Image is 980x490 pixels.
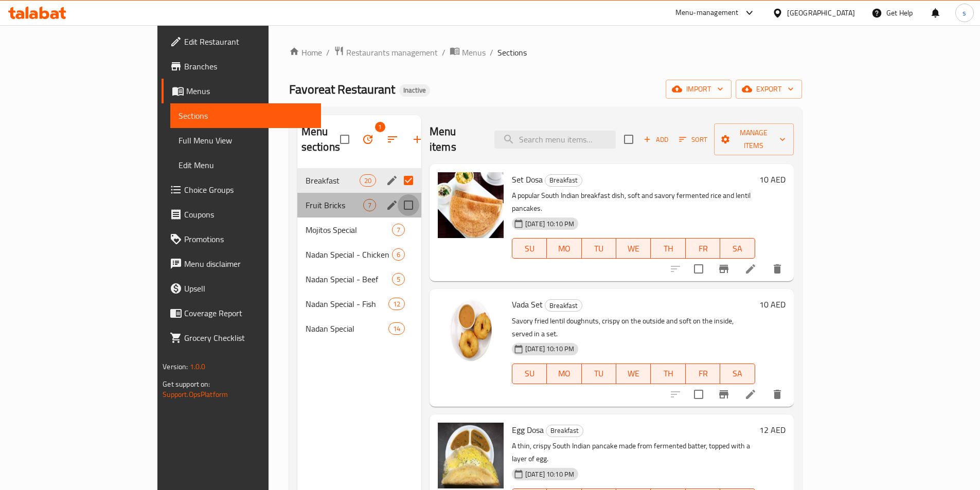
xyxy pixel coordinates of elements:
a: Promotions [162,227,321,251]
span: 14 [389,324,404,334]
span: MO [551,241,577,256]
button: TH [651,364,685,384]
span: SA [724,366,751,381]
span: Restaurants management [346,46,438,59]
span: Egg Dosa [512,422,544,438]
span: Select to update [688,258,709,280]
button: edit [384,173,400,188]
a: Coverage Report [162,301,321,325]
p: A popular South Indian breakfast dish, soft and savory fermented rice and lentil pancakes. [512,189,755,215]
a: Edit Restaurant [162,29,321,54]
a: Support.OpsPlatform [163,388,228,401]
span: Choice Groups [184,184,313,196]
span: Edit Restaurant [184,35,313,48]
span: WE [620,366,647,381]
button: Branch-specific-item [711,382,736,407]
span: 20 [360,176,376,186]
span: Menu disclaimer [184,258,313,270]
button: export [736,80,802,99]
button: import [666,80,732,99]
h6: 10 AED [759,172,786,187]
span: 7 [393,225,404,235]
h6: 10 AED [759,297,786,312]
span: Promotions [184,233,313,245]
nav: Menu sections [297,164,421,345]
div: Mojitos Special7 [297,217,421,242]
button: MO [547,238,581,259]
button: Sort [676,132,710,148]
span: 1.0.0 [190,360,206,373]
span: Menus [186,85,313,97]
div: Nadan Special14 [297,316,421,341]
button: Add section [405,127,430,152]
div: items [388,298,405,310]
button: TH [651,238,685,259]
span: Sections [179,110,313,122]
button: TU [582,364,616,384]
button: FR [686,364,720,384]
div: Inactive [399,84,430,97]
span: Branches [184,60,313,72]
p: Savory fried lentil doughnuts, crispy on the outside and soft on the inside, served in a set. [512,315,755,340]
a: Coupons [162,202,321,227]
span: Breakfast [546,425,583,437]
span: Mojitos Special [306,224,392,236]
span: Menus [462,46,486,59]
a: Grocery Checklist [162,325,321,350]
span: Upsell [184,282,313,295]
span: Breakfast [306,174,360,187]
div: Nadan Special - Fish12 [297,292,421,316]
span: 7 [364,201,376,210]
div: Breakfast20edit [297,168,421,193]
a: Menu disclaimer [162,251,321,276]
span: Fruit Bricks [306,199,363,211]
h2: Menu items [430,124,482,155]
span: [DATE] 10:10 PM [521,344,578,354]
span: Edit Menu [179,159,313,171]
span: TU [586,241,612,256]
a: Choice Groups [162,177,321,202]
div: Fruit Bricks7edit [297,193,421,217]
div: Breakfast [546,425,583,437]
span: Vada Set [512,297,543,312]
input: search [494,131,616,149]
span: SU [516,241,543,256]
button: MO [547,364,581,384]
span: s [963,7,966,19]
button: delete [765,257,790,281]
div: Nadan Special - Chicken6 [297,242,421,267]
span: Set Dosa [512,172,543,187]
span: Nadan Special - Fish [306,298,388,310]
span: import [674,83,723,96]
span: Select to update [688,384,709,405]
span: [DATE] 10:10 PM [521,219,578,229]
span: Add item [639,132,672,148]
h6: 12 AED [759,423,786,437]
span: SA [724,241,751,256]
img: Set Dosa [438,172,504,238]
span: Coupons [184,208,313,221]
span: Full Menu View [179,134,313,147]
div: Nadan Special - Beef5 [297,267,421,292]
img: Vada Set [438,297,504,363]
span: Breakfast [545,300,582,312]
a: Branches [162,54,321,79]
a: Menus [162,79,321,103]
a: Full Menu View [170,128,321,153]
span: Select all sections [334,129,355,150]
div: items [360,174,376,187]
span: Add [642,134,670,146]
nav: breadcrumb [289,46,802,59]
span: FR [690,241,716,256]
div: items [392,224,405,236]
div: Menu-management [675,7,739,19]
img: Egg Dosa [438,423,504,488]
div: [GEOGRAPHIC_DATA] [787,7,855,19]
a: Edit Menu [170,153,321,177]
button: SA [720,238,755,259]
span: MO [551,366,577,381]
span: Favoreat Restaurant [289,78,395,101]
div: items [392,248,405,261]
span: Sort items [672,132,714,148]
